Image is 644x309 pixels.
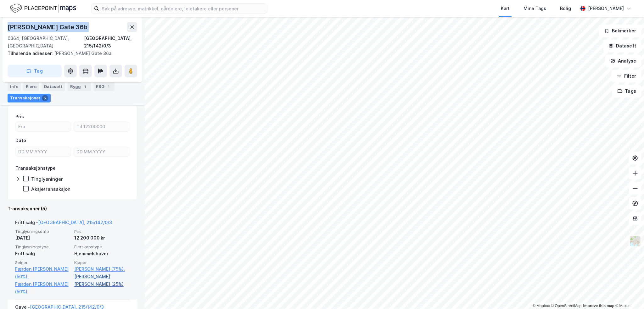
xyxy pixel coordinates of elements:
div: [PERSON_NAME] Gate 36a [8,50,132,57]
div: [GEOGRAPHIC_DATA], 215/142/0/3 [84,35,137,50]
input: Fra [16,122,71,131]
div: Datasett [42,82,65,91]
div: Aksjetransaksjon [31,186,70,192]
div: 5 [42,95,48,101]
button: Datasett [603,40,641,52]
button: Tag [8,65,62,77]
div: Eiere [23,82,39,91]
span: Tilhørende adresser: [8,51,54,56]
div: Hjemmelshaver [74,250,130,257]
div: 1 [106,84,112,90]
div: [PERSON_NAME] Gate 36b [8,22,89,32]
a: Improve this map [583,304,614,308]
iframe: Chat Widget [613,279,644,309]
div: ESG [93,82,115,91]
a: OpenStreetMap [551,304,582,308]
span: Eierskapstype [74,244,130,250]
div: Info [8,82,21,91]
div: Fritt salg - [15,219,112,229]
button: Tags [612,85,641,97]
span: Tinglysningsdato [15,229,70,234]
img: Z [629,235,641,247]
a: [PERSON_NAME] [PERSON_NAME] (25%) [74,273,130,288]
span: Pris [74,229,130,234]
div: [DATE] [15,234,70,242]
div: Transaksjoner [8,94,51,102]
input: Til 12200000 [74,122,129,131]
div: Kart [501,5,510,12]
input: DD.MM.YYYY [16,147,71,157]
div: Transaksjoner (5) [8,205,137,212]
button: Analyse [605,55,641,67]
div: Dato [15,137,26,144]
a: Mapbox [533,304,550,308]
img: logo.f888ab2527a4732fd821a326f86c7f29.svg [10,3,76,14]
a: [PERSON_NAME] (75%), [74,265,130,273]
div: Pris [15,113,24,120]
div: 12 200 000 kr [74,234,130,242]
div: 0364, [GEOGRAPHIC_DATA], [GEOGRAPHIC_DATA] [8,35,84,50]
div: Transaksjonstype [15,164,56,172]
div: Tinglysninger [31,176,63,182]
div: Fritt salg [15,250,70,257]
span: Kjøper [74,260,130,265]
div: Mine Tags [524,5,546,12]
div: Kontrollprogram for chat [613,279,644,309]
div: 1 [82,84,88,90]
button: Bokmerker [599,25,641,37]
a: Færden [PERSON_NAME] (50%), [15,265,70,280]
a: [GEOGRAPHIC_DATA], 215/142/0/3 [38,220,112,225]
a: Færden [PERSON_NAME] (50%) [15,280,70,295]
input: DD.MM.YYYY [74,147,129,157]
span: Tinglysningstype [15,244,70,250]
div: Bolig [560,5,571,12]
div: [PERSON_NAME] [588,5,624,12]
span: Selger [15,260,70,265]
button: Filter [611,70,641,82]
div: Bygg [68,82,91,91]
input: Søk på adresse, matrikkel, gårdeiere, leietakere eller personer [99,4,267,13]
